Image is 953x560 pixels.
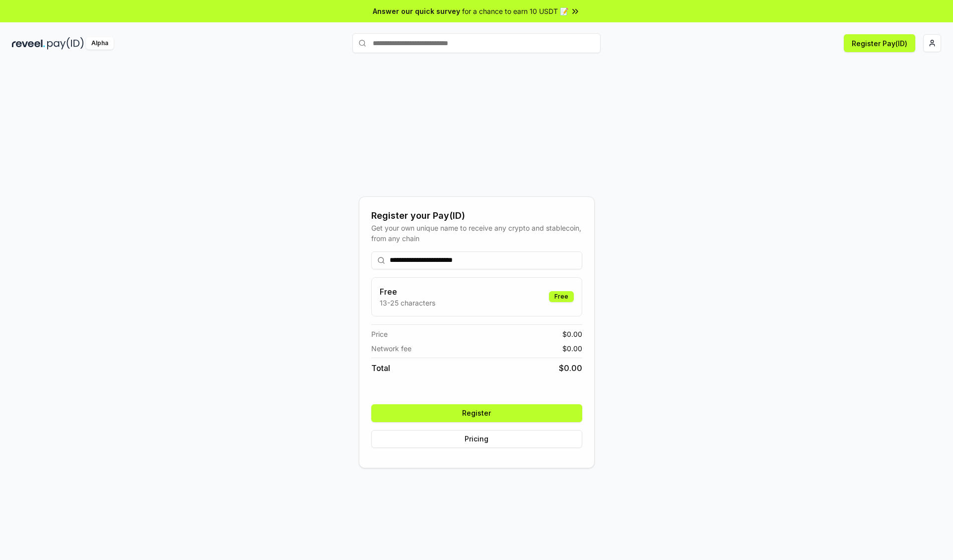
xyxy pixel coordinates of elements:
[559,362,582,374] span: $ 0.00
[462,6,568,16] span: for a chance to earn 10 USDT 📝
[86,37,114,50] div: Alpha
[371,430,582,448] button: Pricing
[380,286,435,298] h3: Free
[562,329,582,339] span: $ 0.00
[47,37,84,50] img: pay_id
[371,329,388,339] span: Price
[371,404,582,422] button: Register
[549,291,574,302] div: Free
[562,343,582,354] span: $ 0.00
[380,298,435,308] p: 13-25 characters
[12,37,45,50] img: reveel_dark
[371,343,411,354] span: Network fee
[371,362,390,374] span: Total
[371,209,582,223] div: Register your Pay(ID)
[844,34,915,52] button: Register Pay(ID)
[373,6,460,16] span: Answer our quick survey
[371,223,582,244] div: Get your own unique name to receive any crypto and stablecoin, from any chain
